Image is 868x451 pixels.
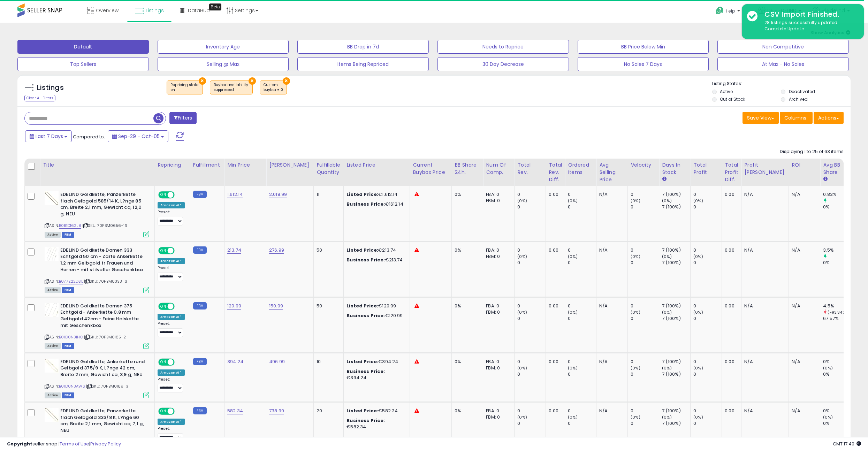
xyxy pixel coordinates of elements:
div: 4.5% [823,303,851,309]
span: OFF [174,408,185,414]
a: 582.34 [227,407,243,414]
button: BB Drop in 7d [297,40,429,54]
i: Get Help [715,6,724,15]
small: (0%) [631,309,640,315]
div: 0 [517,260,546,266]
span: 2025-10-13 17:40 GMT [833,441,861,447]
span: OFF [174,192,185,198]
div: N/A [744,359,783,365]
div: Avg Selling Price [599,161,625,183]
span: Sep-29 - Oct-05 [118,133,160,140]
div: 0 [631,247,659,253]
span: All listings currently available for purchase on Amazon [45,392,61,398]
button: × [249,77,256,85]
img: 31mzxc0onaL._SL40_.jpg [45,359,59,373]
a: 2,018.99 [269,191,287,198]
small: (0%) [631,365,640,371]
span: Buybox availability : [214,82,249,93]
div: 0% [823,420,851,427]
div: Preset: [158,321,185,337]
div: ROI [792,161,817,169]
b: EDELIND Goldkette, Panzerkette flach Gelbgold 333/8 K, L?nge 60 cm, Breite 2,1 mm, Gewicht ca, 7,... [60,408,145,435]
div: €1612.14 [347,201,404,207]
a: 738.99 [269,407,284,414]
div: 0 [631,303,659,309]
b: EDELIND Goldkette Damen 375 Echtgold - Ankerkette 0.8 mm Gelbgold 42cm - Feine Halskette mit Gesc... [60,303,145,330]
small: (0%) [517,365,527,371]
div: 0 [517,408,546,414]
small: (0%) [662,365,672,371]
span: Repricing state : [170,82,199,93]
div: 0.00 [725,408,736,414]
small: FBM [193,191,207,198]
div: FBM: 0 [486,309,509,315]
div: FBA: 0 [486,408,509,414]
label: Deactivated [789,89,815,94]
a: B0B1D162L8 [59,223,81,229]
div: Current Buybox Price [413,161,449,176]
span: ON [159,247,168,253]
b: Business Price: [347,201,385,207]
span: OFF [174,247,185,253]
span: Listings [146,7,164,14]
span: | SKU: 70FBM0333-6 [84,278,127,284]
div: 0 [568,247,596,253]
div: 0 [693,371,722,377]
b: Listed Price: [347,303,378,309]
div: FBA: 0 [486,247,509,253]
div: 0.00 [549,359,559,365]
div: 0.00 [549,303,559,309]
div: Listed Price [347,161,407,169]
small: (0%) [662,254,672,259]
div: ASIN: [45,303,149,348]
div: Preset: [158,377,185,393]
small: (0%) [568,365,578,371]
div: 0 [568,371,596,377]
a: 276.99 [269,247,284,254]
button: × [199,77,206,85]
div: FBM: 0 [486,414,509,420]
button: 30 Day Decrease [437,57,569,71]
small: FBM [193,302,207,309]
div: Days In Stock [662,161,687,176]
div: N/A [744,303,783,309]
small: (0%) [568,414,578,420]
b: EDELIND Goldkette, Ankerkette rund Gelbgold 375/9 K, L?nge 42 cm, Breite 2 mm, Gewicht ca, 3,9 g,... [60,359,145,380]
span: ON [159,408,168,414]
div: N/A [792,359,815,365]
small: (0%) [693,365,703,371]
button: Non Competitive [717,40,849,54]
label: Active [720,89,733,94]
div: Amazon AI * [158,314,185,320]
div: N/A [744,247,783,253]
div: 0% [455,359,478,365]
div: 0 [568,315,596,322]
div: [PERSON_NAME] [269,161,311,169]
div: Amazon AI * [158,202,185,208]
small: (0%) [568,254,578,259]
small: (0%) [568,198,578,204]
div: ASIN: [45,191,149,237]
small: Avg BB Share. [823,176,827,182]
div: €394.24 [347,359,404,365]
a: Privacy Policy [90,441,121,447]
div: Total Profit [693,161,719,176]
div: 7 (100%) [662,260,690,266]
p: Listing States: [712,81,851,87]
label: Archived [789,96,808,102]
div: 0 [517,247,546,253]
button: Inventory Age [158,40,289,54]
div: 7 (100%) [662,408,690,414]
div: 0 [568,420,596,427]
small: (0%) [517,254,527,259]
div: 0 [631,191,659,198]
div: 0% [823,371,851,377]
div: €213.74 [347,247,404,253]
small: FBM [193,407,207,414]
span: FBM [62,287,74,293]
span: FBM [62,392,74,398]
div: 0 [517,303,546,309]
small: (0%) [823,414,833,420]
div: 7 (100%) [662,420,690,427]
div: Total Rev. Diff. [549,161,562,183]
